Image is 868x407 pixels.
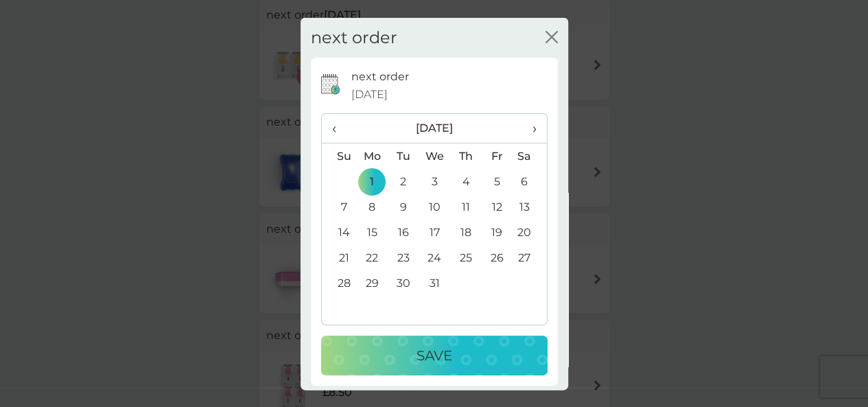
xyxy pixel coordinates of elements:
td: 23 [388,245,419,270]
td: 1 [357,169,388,194]
td: 13 [512,194,546,220]
td: 25 [450,245,481,270]
th: Su [322,143,357,169]
td: 17 [419,220,450,245]
h2: next order [311,27,397,47]
td: 5 [482,169,513,194]
span: › [522,114,536,143]
th: Th [450,143,481,169]
button: Save [321,336,548,375]
p: next order [351,68,409,86]
td: 12 [482,194,513,220]
span: [DATE] [351,85,388,103]
button: close [546,30,558,45]
th: Sa [512,143,546,169]
span: ‹ [332,114,347,143]
p: Save [417,345,452,367]
td: 10 [419,194,450,220]
td: 29 [357,270,388,296]
th: Mo [357,143,388,169]
td: 19 [482,220,513,245]
td: 27 [512,245,546,270]
th: Tu [388,143,419,169]
td: 4 [450,169,481,194]
td: 18 [450,220,481,245]
td: 20 [512,220,546,245]
td: 30 [388,270,419,296]
td: 14 [322,220,357,245]
td: 26 [482,245,513,270]
td: 11 [450,194,481,220]
td: 28 [322,270,357,296]
td: 7 [322,194,357,220]
td: 3 [419,169,450,194]
td: 15 [357,220,388,245]
td: 31 [419,270,450,296]
th: [DATE] [357,114,513,143]
td: 6 [512,169,546,194]
th: Fr [482,143,513,169]
td: 22 [357,245,388,270]
td: 16 [388,220,419,245]
td: 9 [388,194,419,220]
td: 24 [419,245,450,270]
td: 21 [322,245,357,270]
td: 8 [357,194,388,220]
td: 2 [388,169,419,194]
th: We [419,143,450,169]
